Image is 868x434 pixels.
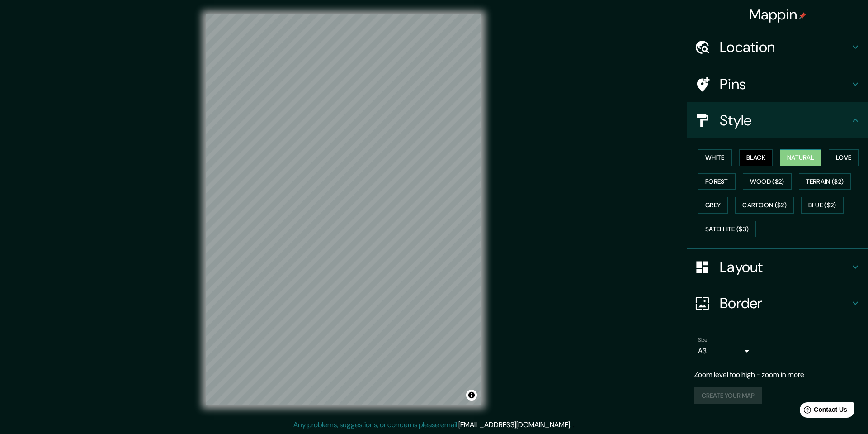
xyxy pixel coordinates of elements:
h4: Style [720,111,850,129]
iframe: Help widget launcher [788,399,858,424]
h4: Layout [720,258,850,276]
div: . [573,420,575,430]
button: Toggle attribution [466,390,477,401]
div: . [571,420,573,430]
p: Zoom level too high - zoom in more [694,369,861,380]
button: Grey [698,197,728,214]
h4: Border [720,294,850,312]
button: Wood ($2) [743,173,792,190]
label: Size [698,336,708,344]
h4: Pins [720,75,850,93]
button: Terrain ($2) [799,173,851,190]
button: Natural [780,149,821,166]
div: Layout [687,249,868,285]
div: Pins [687,66,868,102]
p: Any problems, suggestions, or concerns please email . [293,420,571,430]
button: Forest [698,173,736,190]
canvas: Map [206,14,481,405]
img: pin-icon.png [799,12,806,19]
h4: Mappin [749,5,807,24]
div: Location [687,29,868,65]
div: A3 [698,344,752,358]
button: Cartoon ($2) [735,197,794,214]
button: Black [739,149,773,166]
div: Border [687,285,868,321]
button: Love [829,149,859,166]
a: [EMAIL_ADDRESS][DOMAIN_NAME] [458,420,570,429]
button: Blue ($2) [801,197,844,214]
div: Style [687,102,868,138]
button: White [698,149,732,166]
button: Satellite ($3) [698,221,756,238]
h4: Location [720,38,850,56]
